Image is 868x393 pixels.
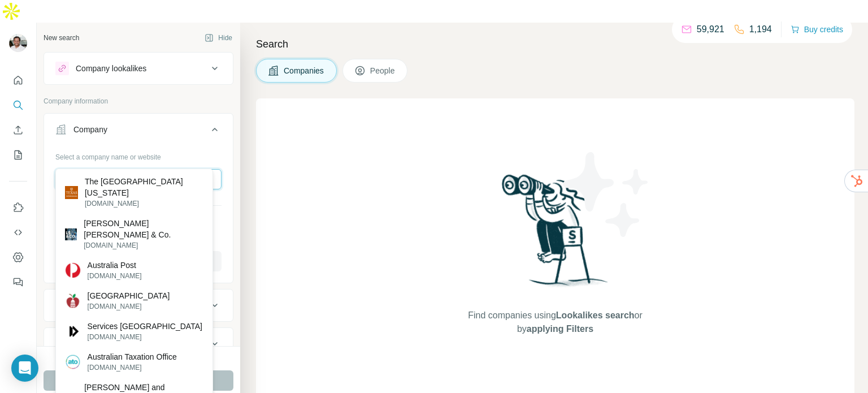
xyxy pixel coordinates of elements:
[65,186,78,199] img: The University of Texas at Austin
[9,272,27,292] button: Feedback
[44,116,233,148] button: Company
[44,55,233,82] button: Company lookalikes
[555,144,657,245] img: Surfe Illustration - Stars
[9,247,27,267] button: Dashboard
[197,29,240,46] button: Hide
[497,171,614,297] img: Surfe Illustration - Woman searching with binoculars
[749,23,772,36] p: 1,194
[76,63,146,74] div: Company lookalikes
[556,310,635,320] span: Lookalikes search
[85,176,203,198] p: The [GEOGRAPHIC_DATA][US_STATE]
[65,293,81,309] img: Austin Independent School District
[370,65,396,76] span: People
[9,95,27,115] button: Search
[88,362,177,373] p: [DOMAIN_NAME]
[73,124,107,135] div: Company
[9,197,27,218] button: Use Surfe on LinkedIn
[65,262,81,278] img: Australia Post
[11,355,38,382] div: Open Intercom Messenger
[44,33,79,43] div: New search
[88,260,142,271] p: Australia Post
[55,148,222,162] div: Select a company name or website
[85,198,203,209] p: [DOMAIN_NAME]
[9,34,27,52] img: Avatar
[84,240,203,251] p: [DOMAIN_NAME]
[65,354,81,370] img: Australian Taxation Office
[44,292,233,319] button: Industry
[284,65,325,76] span: Companies
[88,351,177,362] p: Australian Taxation Office
[88,321,202,332] p: Services [GEOGRAPHIC_DATA]
[465,309,645,336] span: Find companies using or by
[44,96,233,106] p: Company information
[9,145,27,165] button: My lists
[65,323,81,339] img: Services Australia
[256,36,854,52] h4: Search
[697,23,724,36] p: 59,921
[88,290,170,301] p: [GEOGRAPHIC_DATA]
[84,218,203,240] p: [PERSON_NAME] [PERSON_NAME] & Co.
[88,271,142,281] p: [DOMAIN_NAME]
[88,332,202,342] p: [DOMAIN_NAME]
[44,330,233,357] button: HQ location
[9,120,27,140] button: Enrich CSV
[9,222,27,243] button: Use Surfe API
[791,21,843,37] button: Buy credits
[65,228,77,241] img: Levi Strauss & Co.
[527,324,593,334] span: applying Filters
[88,301,170,312] p: [DOMAIN_NAME]
[9,70,27,90] button: Quick start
